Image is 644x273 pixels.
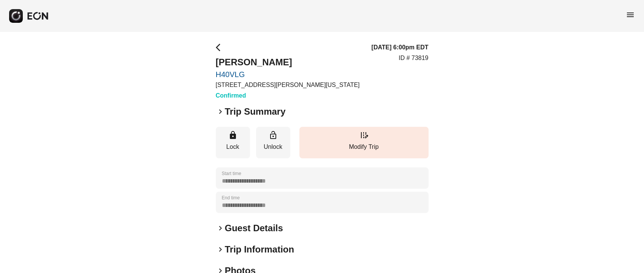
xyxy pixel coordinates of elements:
[359,131,369,140] span: edit_road
[216,70,360,79] a: H40VLG
[626,10,635,19] span: menu
[216,107,225,116] span: keyboard_arrow_right
[216,43,225,52] span: arrow_back_ios
[216,224,225,233] span: keyboard_arrow_right
[225,222,283,234] h2: Guest Details
[228,131,237,140] span: lock
[216,80,360,90] p: [STREET_ADDRESS][PERSON_NAME][US_STATE]
[225,243,294,256] h2: Trip Information
[216,127,250,158] button: Lock
[372,43,429,52] h3: [DATE] 6:00pm EDT
[269,131,278,140] span: lock_open
[399,54,428,63] p: ID # 73819
[220,142,246,151] p: Lock
[216,56,360,68] h2: [PERSON_NAME]
[260,142,286,151] p: Unlock
[256,127,290,158] button: Unlock
[225,106,286,118] h2: Trip Summary
[216,91,360,100] h3: Confirmed
[303,142,425,151] p: Modify Trip
[216,245,225,254] span: keyboard_arrow_right
[299,127,429,158] button: Modify Trip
